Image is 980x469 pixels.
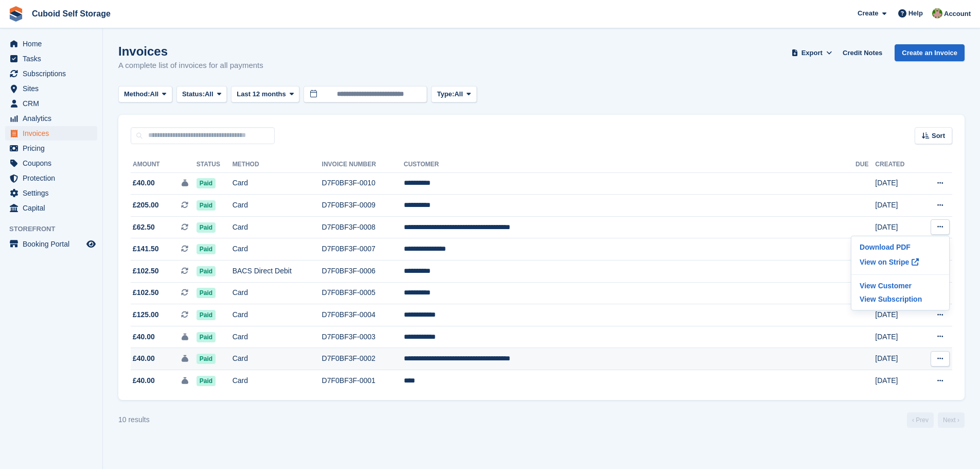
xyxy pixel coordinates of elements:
[133,244,159,254] span: £141.50
[5,126,97,141] a: menu
[124,89,150,99] span: Method:
[856,240,945,254] p: Download PDF
[23,81,84,96] span: Sites
[932,8,942,19] img: Chelsea Kitts
[875,172,919,195] td: [DATE]
[197,376,216,386] span: Paid
[875,195,919,217] td: [DATE]
[118,86,172,103] button: Method: All
[237,89,286,99] span: Last 12 months
[839,44,886,61] a: Credit Notes
[233,326,322,348] td: Card
[875,326,919,348] td: [DATE]
[5,171,97,185] a: menu
[908,8,923,19] span: Help
[197,244,216,254] span: Paid
[322,172,404,195] td: D7F0BF3F-0010
[875,304,919,326] td: [DATE]
[875,216,919,238] td: [DATE]
[133,178,155,188] span: £40.00
[938,412,965,428] a: Next
[944,9,971,19] span: Account
[197,178,216,188] span: Paid
[23,96,84,111] span: CRM
[5,66,97,81] a: menu
[133,200,159,211] span: £205.00
[233,195,322,217] td: Card
[23,126,84,141] span: Invoices
[322,304,404,326] td: D7F0BF3F-0004
[23,111,84,126] span: Analytics
[322,216,404,238] td: D7F0BF3F-0008
[322,195,404,217] td: D7F0BF3F-0009
[895,44,965,61] a: Create an Invoice
[233,282,322,304] td: Card
[233,260,322,283] td: BACS Direct Debit
[233,304,322,326] td: Card
[133,266,159,276] span: £102.50
[23,51,84,66] span: Tasks
[118,414,150,425] div: 10 results
[322,282,404,304] td: D7F0BF3F-0005
[23,156,84,170] span: Coupons
[322,370,404,392] td: D7F0BF3F-0001
[856,279,945,292] a: View Customer
[133,222,155,233] span: £62.50
[23,237,84,251] span: Booking Portal
[322,238,404,260] td: D7F0BF3F-0007
[118,60,263,72] p: A complete list of invoices for all payments
[322,260,404,283] td: D7F0BF3F-0006
[5,37,97,51] a: menu
[454,89,463,99] span: All
[197,332,216,342] span: Paid
[197,157,233,173] th: Status
[150,89,159,99] span: All
[801,48,823,58] span: Export
[875,157,919,173] th: Created
[5,51,97,66] a: menu
[437,89,454,99] span: Type:
[431,86,476,103] button: Type: All
[133,375,155,386] span: £40.00
[182,89,205,99] span: Status:
[23,186,84,200] span: Settings
[197,354,216,364] span: Paid
[133,287,159,298] span: £102.50
[233,172,322,195] td: Card
[233,216,322,238] td: Card
[9,224,102,234] span: Storefront
[856,254,945,270] a: View on Stripe
[8,6,24,22] img: stora-icon-8386f47178a22dfd0bd8f6a31ec36ba5ce8667c1dd55bd0f319d3a0aa187defe.svg
[133,332,155,342] span: £40.00
[233,370,322,392] td: Card
[5,96,97,111] a: menu
[905,412,967,428] nav: Page
[233,238,322,260] td: Card
[5,237,97,251] a: menu
[118,44,263,58] h1: Invoices
[856,292,945,306] a: View Subscription
[23,37,84,51] span: Home
[875,348,919,370] td: [DATE]
[5,111,97,126] a: menu
[5,201,97,215] a: menu
[233,348,322,370] td: Card
[322,157,404,173] th: Invoice Number
[197,222,216,233] span: Paid
[858,8,878,19] span: Create
[322,326,404,348] td: D7F0BF3F-0003
[197,288,216,298] span: Paid
[205,89,213,99] span: All
[23,171,84,185] span: Protection
[197,310,216,320] span: Paid
[28,5,115,22] a: Cuboid Self Storage
[856,157,875,173] th: Due
[176,86,227,103] button: Status: All
[875,370,919,392] td: [DATE]
[131,157,197,173] th: Amount
[133,353,155,364] span: £40.00
[197,200,216,211] span: Paid
[85,238,97,250] a: Preview store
